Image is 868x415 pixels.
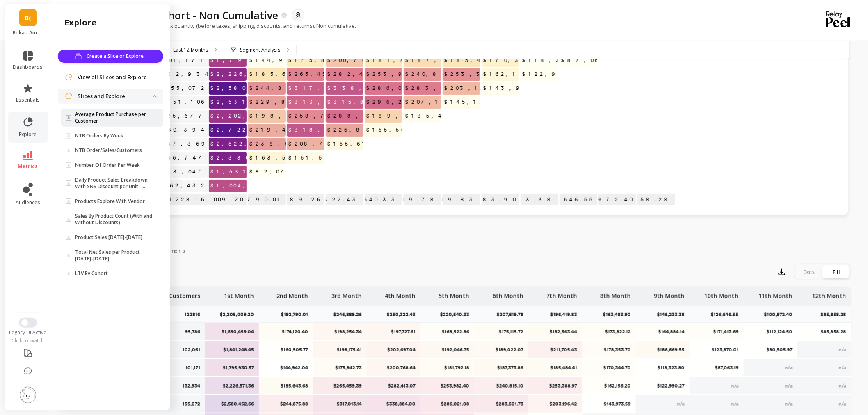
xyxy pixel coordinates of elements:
[169,287,200,300] p: Customers
[785,365,793,371] span: n/a
[443,82,512,94] span: $203,196.42
[210,401,254,407] p: $2,580,452.66
[365,54,443,66] span: $181,792.18
[587,328,631,335] p: $173,822.12
[5,337,51,344] div: Click to switch
[550,311,582,318] p: $196,419.83
[209,152,289,164] span: $2,380,266.01
[365,194,402,206] p: $220,540.33
[248,138,328,150] span: $238,598.63
[404,110,481,122] span: $135,443.78
[210,347,254,353] p: $1,841,248.45
[534,347,577,353] p: $211,705.43
[812,287,846,300] p: 12th Month
[764,311,797,318] p: $100,972.40
[677,401,685,407] span: n/a
[711,311,743,318] p: $126,646.55
[209,180,295,192] span: $1,004,390.37
[749,328,793,335] p: $112,124.50
[75,132,123,139] p: NTB Orders By Week
[58,50,163,63] button: Create a Slice or Explore
[209,194,247,206] p: $2,205,009.20
[248,96,319,108] span: $229,844.51
[326,82,403,94] span: $338,884.00
[75,270,108,277] p: LTV By Cohort
[443,194,480,206] p: $196,419.83
[75,198,145,205] p: Products Explore With Vendor
[16,97,40,103] span: essentials
[240,47,280,53] p: Segment Analysis
[224,287,254,300] p: 1st Month
[295,11,302,19] img: api.amazon.svg
[209,166,288,178] span: $1,531,206.56
[183,401,200,407] p: 155,072
[480,328,523,335] p: $175,115.72
[839,401,846,407] span: n/a
[480,401,523,407] p: $283,601.73
[153,95,157,98] img: down caret icon
[385,287,416,300] p: 4th Month
[637,194,675,206] p: $85,858.28
[365,82,433,94] span: $286,021.08
[839,365,846,371] span: n/a
[25,13,31,23] span: B(
[287,110,359,122] span: $258,768.20
[264,365,308,371] p: $144,942.04
[160,194,209,206] p: 122816
[75,213,153,226] p: Sales By Product Count (With and Without Discounts)
[287,54,364,66] span: $175,842.73
[796,265,823,278] div: Dots
[372,365,416,371] p: $200,768.64
[209,124,290,136] span: $2,722,263.60
[248,68,322,80] span: $185,643.68
[443,54,514,66] span: $185,484.41
[248,110,332,122] span: $198,868.73
[480,365,523,371] p: $187,373.86
[209,138,288,150] span: $2,522,239.00
[641,328,685,335] p: $164,884.14
[839,383,846,389] span: n/a
[318,383,362,389] p: $265,459.39
[160,110,210,122] a: 125,677
[326,194,363,206] p: $250,322.43
[654,287,685,300] p: 9th Month
[443,96,511,108] span: $145,128.26
[287,96,368,108] span: $313,935.94
[210,383,254,389] p: $2,226,571.36
[209,54,300,66] span: $1,795,930.57
[185,365,200,371] p: 101,171
[600,287,631,300] p: 8th Month
[695,365,738,371] p: $87,063.19
[482,82,562,94] span: $143,973.59
[480,347,523,353] p: $189,022.07
[785,383,793,389] span: n/a
[641,347,685,353] p: $186,669.55
[209,96,287,108] span: $2,531,042.26
[165,96,209,108] a: 151,106
[210,328,254,335] p: $1,690,459.04
[264,328,308,335] p: $174,120.40
[404,194,441,206] p: $207,619.78
[404,82,480,94] span: $283,601.73
[482,68,545,80] span: $162,156.20
[839,347,846,353] span: n/a
[404,96,472,108] span: $207,191.20
[372,328,416,335] p: $197,727.61
[161,54,209,66] a: 101,171
[482,194,519,206] p: $163,483.90
[16,199,40,206] span: audiences
[534,365,577,371] p: $185,484.41
[521,54,598,66] span: $118,323.80
[78,73,147,82] span: View all Slices and Explore
[493,287,523,300] p: 6th Month
[78,92,153,100] p: Slices and Explore
[220,311,259,318] p: $2,205,009.20
[210,365,254,371] p: $1,795,930.57
[64,73,73,82] img: navigation item icon
[426,347,469,353] p: $192,046.75
[641,383,685,389] p: $122,990.27
[160,124,209,136] a: 160,394
[587,401,631,407] p: $143,973.59
[372,347,416,353] p: $202,697.04
[209,68,292,80] span: $2,226,571.36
